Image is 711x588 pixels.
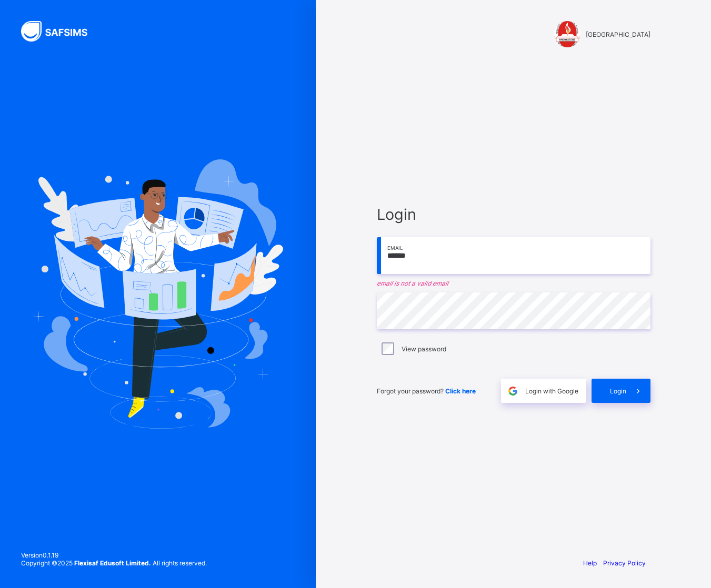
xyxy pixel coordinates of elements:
span: Forgot your password? [377,387,476,395]
img: SAFSIMS Logo [21,21,100,42]
span: Login [610,387,626,395]
span: Copyright © 2025 All rights reserved. [21,559,207,567]
label: View password [402,345,446,353]
img: Hero Image [33,159,283,429]
a: Click here [445,387,476,395]
span: Login with Google [525,387,578,395]
span: [GEOGRAPHIC_DATA] [586,31,650,38]
em: email is not a valid email [377,279,650,287]
strong: Flexisaf Edusoft Limited. [74,559,151,567]
a: Help [583,559,597,567]
img: google.396cfc9801f0270233282035f929180a.svg [507,385,519,397]
span: Login [377,205,650,224]
a: Privacy Policy [603,559,646,567]
span: Version 0.1.19 [21,551,207,559]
